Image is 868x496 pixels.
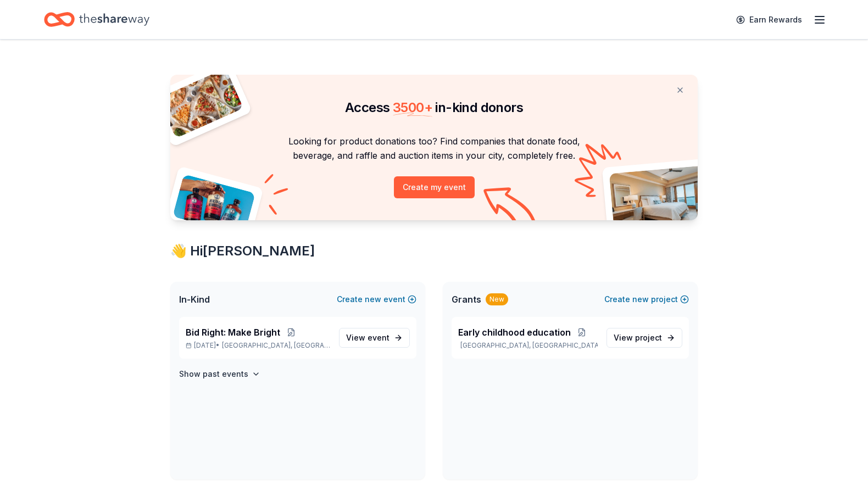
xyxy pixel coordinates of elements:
span: new [365,293,381,306]
span: event [368,333,390,342]
div: 👋 Hi [PERSON_NAME] [170,242,698,260]
button: Create my event [394,176,475,198]
span: project [635,333,662,342]
img: Curvy arrow [483,187,538,229]
h4: Show past events [179,367,248,381]
button: Createnewproject [604,293,689,306]
span: Access in-kind donors [345,99,523,115]
button: Show past events [179,367,260,381]
div: New [486,293,508,305]
span: View [614,331,662,344]
a: View event [339,328,410,348]
span: new [632,293,649,306]
a: Earn Rewards [730,10,809,30]
span: [GEOGRAPHIC_DATA], [GEOGRAPHIC_DATA] [222,341,330,350]
span: Grants [452,293,481,306]
p: [DATE] • [186,341,330,350]
span: In-Kind [179,293,210,306]
p: [GEOGRAPHIC_DATA], [GEOGRAPHIC_DATA] [458,341,598,350]
span: View [346,331,390,344]
button: Createnewevent [337,293,416,306]
span: Bid Right: Make Bright [186,326,280,339]
img: Pizza [158,68,244,138]
p: Looking for product donations too? Find companies that donate food, beverage, and raffle and auct... [183,134,685,163]
span: Early childhood education [458,326,571,339]
a: View project [607,328,682,348]
span: 3500 + [393,99,432,115]
a: Home [44,7,149,32]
